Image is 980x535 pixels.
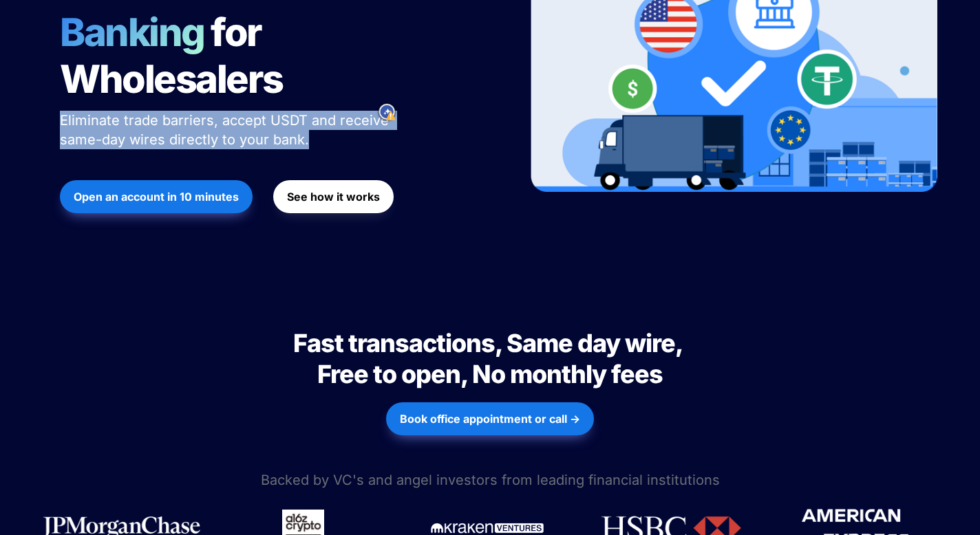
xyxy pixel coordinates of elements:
[60,173,253,220] a: Open an account in 10 minutes
[287,190,380,204] strong: See how it works
[273,180,394,213] button: See how it works
[60,180,253,213] button: Open an account in 10 minutes
[74,190,239,204] strong: Open an account in 10 minutes
[400,412,580,426] strong: Book office appointment or call →
[273,173,394,220] a: See how it works
[60,9,283,102] span: for Wholesalers
[386,395,594,442] a: Book office appointment or call →
[60,112,393,148] span: Eliminate trade barriers, accept USDT and receive same-day wires directly to your bank.
[386,402,594,435] button: Book office appointment or call →
[261,472,720,488] span: Backed by VC's and angel investors from leading financial institutions
[293,328,687,389] span: Fast transactions, Same day wire, Free to open, No monthly fees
